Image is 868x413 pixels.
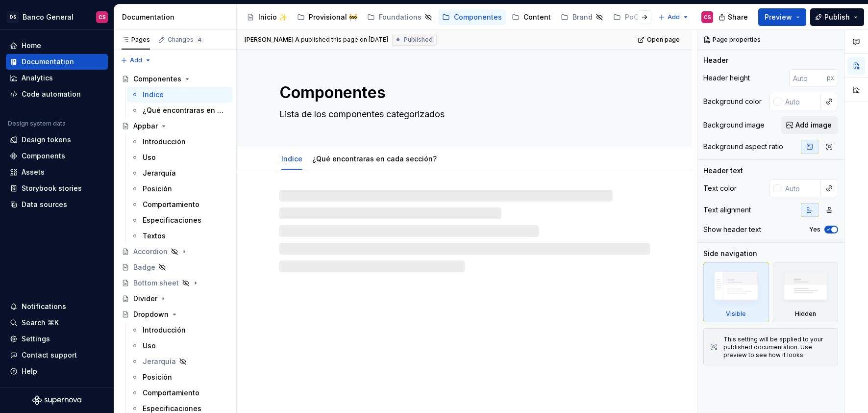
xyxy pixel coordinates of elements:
a: Comportamiento [127,385,232,401]
span: Preview [765,12,792,22]
div: Uso [143,153,156,162]
div: Hidden [795,310,816,318]
textarea: Lista de los componentes categorizados [277,106,648,122]
input: Auto [781,93,821,110]
div: Inicio ✨ [258,12,287,22]
a: Posición [127,181,232,197]
div: Accordion [133,247,168,257]
div: Header text [703,166,743,176]
a: Jerarquía [127,165,232,181]
a: Jerarquía [127,354,232,369]
div: Data sources [22,200,67,209]
div: Dropdown [133,310,169,319]
div: Comportamiento [143,388,199,398]
div: Especificaciones [143,215,201,225]
div: DS [7,11,19,23]
div: Bottom sheet [133,278,179,288]
a: PoC [609,9,653,25]
div: Posición [143,372,172,382]
div: Textos [143,231,166,241]
div: Search ⌘K [22,318,59,328]
a: Settings [6,331,108,347]
div: Text color [703,183,737,193]
div: Header [703,55,728,65]
div: CS [99,13,106,21]
div: Uso [143,341,156,351]
div: Pages [122,36,150,44]
button: Contact support [6,347,108,363]
div: Contact support [22,350,77,360]
div: CS [704,13,711,21]
a: Uso [127,338,232,354]
button: Add [118,53,154,67]
div: Jerarquía [143,357,176,366]
div: Documentation [22,57,74,67]
button: Help [6,363,108,379]
span: Publish [824,12,850,22]
div: Visible [726,310,746,318]
p: px [827,74,834,82]
div: Notifications [22,302,66,311]
a: Components [6,148,108,164]
div: Componentes [133,74,181,84]
div: Indice [277,148,306,169]
div: Jerarquía [143,168,176,178]
span: Published [404,36,433,44]
a: Introducción [127,322,232,338]
a: Uso [127,150,232,165]
div: Componentes [454,12,502,22]
a: Indice [127,87,232,103]
a: Divider [118,291,232,307]
a: Foundations [363,9,436,25]
button: DSBanco GeneralCS [2,6,112,27]
div: Visible [703,262,769,322]
div: Home [22,41,41,51]
a: Comportamiento [127,197,232,212]
button: Share [714,8,754,26]
button: Add [655,10,692,24]
div: ¿Qué encontraras en cada sección? [143,105,223,115]
input: Auto [789,69,827,87]
div: Hidden [773,262,839,322]
a: Brand [557,9,607,25]
div: Documentation [122,12,232,22]
a: Bottom sheet [118,275,232,291]
div: Components [22,151,65,161]
div: This setting will be applied to your published documentation. Use preview to see how it looks. [723,336,832,359]
button: Preview [758,8,806,26]
div: Storybook stories [22,183,82,193]
label: Yes [809,226,820,233]
div: Page tree [243,7,653,27]
a: Dropdown [118,307,232,322]
div: Code automation [22,89,81,99]
div: Background aspect ratio [703,142,783,152]
div: ¿Qué encontraras en cada sección? [308,148,441,169]
div: Divider [133,294,157,304]
div: Design system data [8,120,66,128]
div: Badge [133,262,155,272]
a: Supernova Logo [32,395,81,405]
span: Share [728,12,748,22]
div: Introducción [143,325,186,335]
div: Show header text [703,225,761,234]
div: Analytics [22,73,53,83]
a: Componentes [118,71,232,87]
span: Add image [795,120,832,130]
textarea: Componentes [277,81,648,104]
a: Especificaciones [127,212,232,228]
div: Side navigation [703,249,757,258]
a: Componentes [438,9,506,25]
a: Textos [127,228,232,244]
div: Settings [22,334,50,344]
span: Add [130,56,142,64]
a: Open page [635,33,684,47]
button: Publish [810,8,864,26]
span: [PERSON_NAME] A [245,36,299,44]
div: Header height [703,73,750,83]
a: ¿Qué encontraras en cada sección? [127,103,232,118]
a: Indice [281,155,302,163]
button: Search ⌘K [6,315,108,331]
div: Text alignment [703,205,751,215]
div: Posición [143,184,172,194]
div: Appbar [133,121,158,131]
